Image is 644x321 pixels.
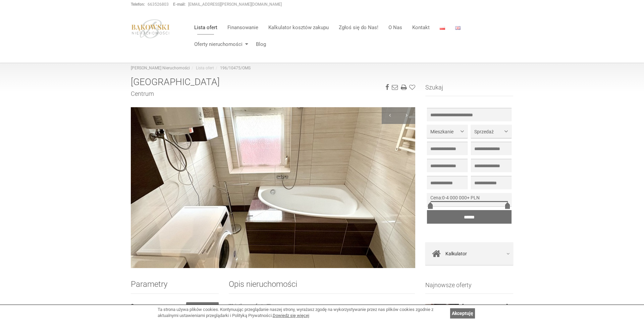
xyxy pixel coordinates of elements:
h2: Opis nieruchomości [229,280,415,294]
a: Zgłoś się do Nas! [334,21,383,34]
h2: Centrum [131,90,415,97]
a: Kalkulator kosztów zakupu [263,21,334,34]
a: [PERSON_NAME] Nieruchomości [131,66,190,70]
strong: E-mail: [173,2,185,7]
span: 0 [442,195,445,200]
a: 196/10475/OMS [220,66,251,70]
span: Kalkulator [445,249,467,258]
h3: Najnowsze oferty [425,282,514,294]
div: - [427,193,512,206]
dt: Cena [131,302,142,309]
span: 153 000 PLN [186,302,219,311]
a: Lista ofert [189,21,222,34]
img: English [455,26,461,30]
a: Finansowanie [222,21,263,34]
img: logo [131,19,170,39]
span: Mieszkanie [430,128,459,135]
button: Sprzedaż [471,125,512,138]
span: Sprzedaż [474,128,503,135]
img: Mieszkanie Sprzedaż Chorzów Centrum [131,107,415,268]
img: Polski [440,26,445,30]
h2: Parametry [131,280,219,294]
div: Ta strona używa plików cookies. Kontynuując przeglądanie naszej strony, wyrażasz zgodę na wykorzy... [158,307,447,319]
button: Mieszkanie [427,125,468,138]
strong: Telefon: [131,2,145,7]
span: Cena: [430,195,442,200]
h3: Szukaj [425,84,514,96]
a: [GEOGRAPHIC_DATA] [462,304,514,309]
a: O Nas [383,21,407,34]
a: [EMAIL_ADDRESS][PERSON_NAME][DOMAIN_NAME] [188,2,282,7]
a: 663526803 [148,2,169,7]
a: Kontakt [407,21,435,34]
span: 4 000 000+ PLN [446,195,480,200]
a: Dowiedz się więcej [273,313,309,318]
a: Akceptuję [450,308,475,318]
li: Lista ofert [190,65,214,71]
a: Oferty nieruchomości [189,38,251,51]
h1: [GEOGRAPHIC_DATA] [131,77,415,87]
a: Blog [251,38,266,51]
